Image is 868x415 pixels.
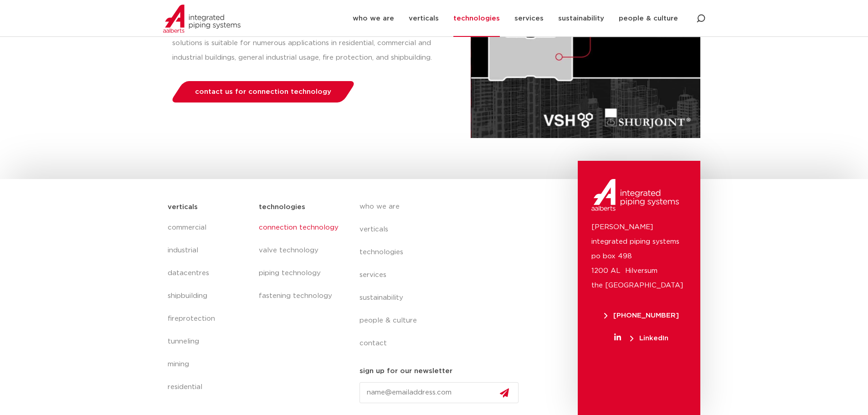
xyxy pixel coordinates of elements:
a: verticals [360,218,526,241]
img: send.svg [500,388,509,398]
a: connection technology [259,216,341,239]
span: [PHONE_NUMBER] [604,312,679,319]
a: valve technology [259,239,341,262]
a: LinkedIn [591,335,691,342]
a: shipbuilding [168,285,250,307]
a: contact us for connection technology [169,81,356,102]
nav: Menu [360,195,526,355]
a: fireprotection [168,307,250,330]
h5: technologies [259,200,305,215]
h5: verticals [168,200,198,215]
a: residential [168,376,250,399]
a: tunneling [168,330,250,353]
a: industrial [168,239,250,262]
p: [PERSON_NAME] integrated piping systems po box 498 1200 AL Hilversum the [GEOGRAPHIC_DATA] [591,220,687,293]
a: mining [168,353,250,376]
a: datacentres [168,262,250,285]
a: services [360,264,526,287]
a: [PHONE_NUMBER] [591,312,691,319]
a: sustainability [360,287,526,309]
nav: Menu [259,216,341,307]
a: fastening technology [259,285,341,307]
a: technologies [360,241,526,264]
a: piping technology [259,262,341,285]
input: name@emailaddress.com [360,382,519,403]
nav: Menu [168,216,250,399]
a: people & culture [360,309,526,332]
a: contact [360,332,526,355]
span: LinkedIn [630,335,668,342]
span: contact us for connection technology [195,88,331,95]
h5: sign up for our newsletter [360,364,452,379]
a: commercial [168,216,250,239]
a: who we are [360,195,526,218]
